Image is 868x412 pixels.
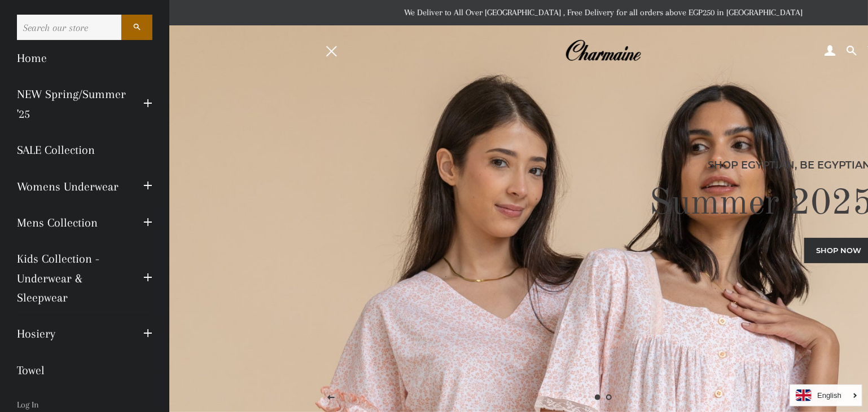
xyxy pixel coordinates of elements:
[8,169,135,205] a: Womens Underwear
[8,40,161,76] a: Home
[8,352,161,388] a: Towel
[317,384,345,412] button: Previous slide
[592,392,603,403] a: Slide 1, current
[817,392,841,399] i: English
[8,241,135,316] a: Kids Collection - Underwear & Sleepwear
[796,389,856,401] a: English
[17,15,121,40] input: Search our store
[8,76,135,132] a: NEW Spring/Summer '25
[8,316,135,352] a: Hosiery
[8,132,161,168] a: SALE Collection
[603,392,615,403] a: Load slide 2
[565,38,641,63] img: Charmaine Egypt
[8,205,135,241] a: Mens Collection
